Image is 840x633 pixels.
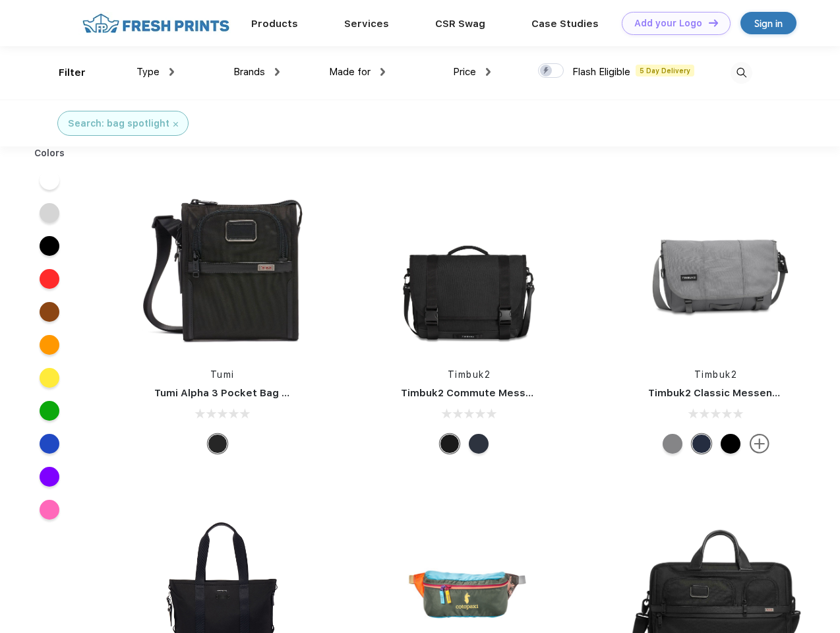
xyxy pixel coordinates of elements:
div: Colors [24,146,75,160]
img: func=resize&h=266 [135,179,310,355]
span: Type [136,66,160,78]
img: func=resize&h=266 [381,179,556,355]
div: Eco Nautical [469,434,489,454]
img: dropdown.png [380,68,385,76]
div: Eco Black [440,434,460,454]
img: dropdown.png [169,68,174,76]
a: Products [251,18,298,30]
div: Eco Nautical [692,434,711,454]
div: Add your Logo [634,18,702,29]
img: more.svg [750,434,769,454]
span: Flash Eligible [572,66,630,78]
div: Search: bag spotlight [68,117,169,131]
a: Timbuk2 Commute Messenger Bag [401,387,578,399]
a: Timbuk2 [694,369,738,380]
a: Timbuk2 Classic Messenger Bag [648,387,812,399]
div: Eco Black [721,434,740,454]
span: Brands [233,66,265,78]
img: DT [709,19,718,26]
img: fo%20logo%202.webp [78,12,233,35]
div: Sign in [754,16,783,31]
img: func=resize&h=266 [628,179,804,355]
div: Eco Gunmetal [663,434,682,454]
span: Price [453,66,476,78]
div: Filter [59,65,86,80]
a: Timbuk2 [448,369,491,380]
img: dropdown.png [275,68,280,76]
img: filter_cancel.svg [173,122,178,127]
span: 5 Day Delivery [636,65,694,76]
img: dropdown.png [486,68,491,76]
a: Sign in [740,12,796,34]
img: desktop_search.svg [731,62,752,84]
a: Tumi Alpha 3 Pocket Bag Small [154,387,309,399]
span: Made for [329,66,371,78]
a: Tumi [210,369,235,380]
div: Black [208,434,227,454]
